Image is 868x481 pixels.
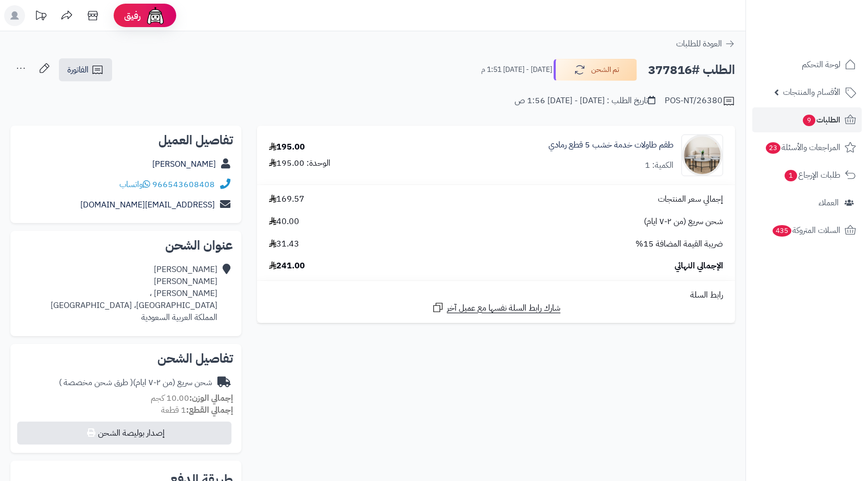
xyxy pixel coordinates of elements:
span: 169.57 [269,193,304,205]
span: 40.00 [269,216,299,228]
div: رابط السلة [261,289,731,301]
small: 10.00 كجم [151,392,233,404]
span: 31.43 [269,238,299,250]
a: الفاتورة [59,58,112,81]
div: [PERSON_NAME] [PERSON_NAME] [PERSON_NAME] ، [GEOGRAPHIC_DATA]، [GEOGRAPHIC_DATA] المملكة العربية ... [51,264,217,323]
a: المراجعات والأسئلة23 [752,135,862,160]
span: الفاتورة [67,64,89,76]
span: العودة للطلبات [676,38,722,50]
span: 435 [772,225,792,237]
small: [DATE] - [DATE] 1:51 م [481,65,552,75]
a: العملاء [752,190,862,215]
strong: إجمالي القطع: [186,404,233,416]
span: لوحة التحكم [802,57,840,72]
a: الطلبات9 [752,107,862,132]
img: logo-2.png [797,18,858,40]
a: تحديثات المنصة [28,5,54,29]
a: العودة للطلبات [676,38,735,50]
span: ضريبة القيمة المضافة 15% [635,238,723,250]
a: شارك رابط السلة نفسها مع عميل آخر [432,301,560,314]
div: POS-NT/26380 [665,95,735,107]
span: شارك رابط السلة نفسها مع عميل آخر [447,302,560,314]
span: السلات المتروكة [772,223,840,238]
a: السلات المتروكة435 [752,218,862,243]
a: لوحة التحكم [752,52,862,77]
a: [PERSON_NAME] [152,158,216,170]
h2: تفاصيل الشحن [19,352,233,365]
a: 966543608408 [152,178,215,191]
button: إصدار بوليصة الشحن [17,422,231,445]
span: 9 [802,114,816,126]
img: 1756381667-1-90x90.jpg [682,134,723,176]
strong: إجمالي الوزن: [189,392,233,404]
span: رفيق [124,9,141,22]
a: طلبات الإرجاع1 [752,163,862,188]
span: 23 [765,142,781,154]
span: شحن سريع (من ٢-٧ ايام) [644,216,723,228]
span: الإجمالي النهائي [675,260,723,272]
a: طقم طاولات خدمة خشب 5 قطع رمادي [548,139,674,151]
span: طلبات الإرجاع [784,168,840,182]
h2: الطلب #377816 [648,59,735,81]
a: واتساب [119,178,150,191]
span: ( طرق شحن مخصصة ) [59,376,133,389]
div: الكمية: 1 [645,159,674,171]
span: المراجعات والأسئلة [765,140,840,155]
span: 241.00 [269,260,305,272]
h2: تفاصيل العميل [19,134,233,146]
span: الطلبات [802,113,840,127]
div: الوحدة: 195.00 [269,157,331,169]
span: الأقسام والمنتجات [783,85,840,100]
span: إجمالي سعر المنتجات [658,193,723,205]
div: شحن سريع (من ٢-٧ ايام) [59,377,212,389]
div: تاريخ الطلب : [DATE] - [DATE] 1:56 ص [515,95,655,107]
a: [EMAIL_ADDRESS][DOMAIN_NAME] [80,199,215,211]
span: العملاء [818,195,839,210]
small: 1 قطعة [161,404,233,416]
img: ai-face.png [145,5,166,26]
h2: عنوان الشحن [19,239,233,252]
button: تم الشحن [554,59,637,81]
span: 1 [784,169,798,181]
div: 195.00 [269,141,305,153]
